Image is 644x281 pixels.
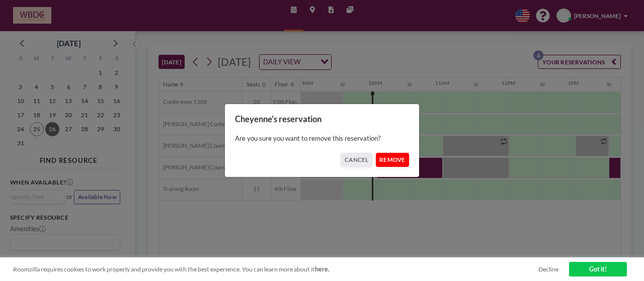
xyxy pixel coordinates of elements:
span: Roomzilla requires cookies to work properly and provide you with the best experience. You can lea... [13,265,538,273]
a: Got it! [569,262,627,276]
a: Decline [538,265,558,273]
a: here. [315,265,330,273]
button: CANCEL [341,153,372,167]
p: Are you sure you want to remove this reservation? [235,134,409,143]
h3: Cheyenne's reservation [235,114,409,125]
button: REMOVE [376,153,410,167]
